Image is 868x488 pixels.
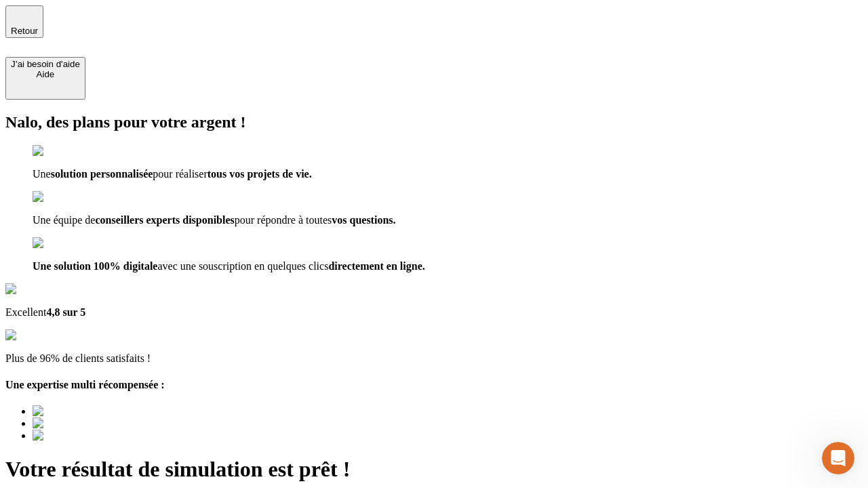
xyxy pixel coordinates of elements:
[33,237,91,249] img: checkmark
[33,418,158,430] img: Best savings advice award
[46,306,85,318] span: 4,8 sur 5
[11,59,80,69] div: J’ai besoin d'aide
[33,191,91,203] img: checkmark
[51,168,153,180] span: solution personnalisée
[328,260,425,272] span: directement en ligne.
[33,168,51,180] span: Une
[235,214,332,226] span: pour répondre à toutes
[33,145,91,157] img: checkmark
[33,405,158,418] img: Best savings advice award
[153,168,207,180] span: pour réaliser
[822,442,854,474] iframe: Intercom live chat
[5,283,84,296] img: Google Review
[332,214,395,226] span: vos questions.
[11,26,38,36] span: Retour
[5,329,73,342] img: reviews stars
[33,430,158,442] img: Best savings advice award
[95,214,234,226] span: conseillers experts disponibles
[5,306,46,318] span: Excellent
[5,113,863,131] h2: Nalo, des plans pour votre argent !
[5,379,863,391] h4: Une expertise multi récompensée :
[208,168,312,180] span: tous vos projets de vie.
[11,69,80,79] div: Aide
[157,260,328,272] span: avec une souscription en quelques clics
[33,260,157,272] span: Une solution 100% digitale
[33,214,95,226] span: Une équipe de
[5,352,863,365] p: Plus de 96% de clients satisfaits !
[5,5,43,38] button: Retour
[5,57,85,100] button: J’ai besoin d'aideAide
[5,457,863,482] h1: Votre résultat de simulation est prêt !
